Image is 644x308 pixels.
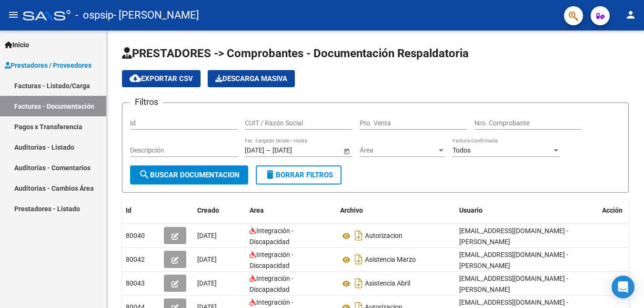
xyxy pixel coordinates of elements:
[75,5,113,26] span: - ospsip
[455,200,598,221] datatable-header-cell: Usuario
[250,206,264,214] span: Area
[126,256,145,263] span: 80042
[250,251,293,269] span: Integración - Discapacidad
[130,74,193,83] span: Exportar CSV
[352,276,365,291] i: Descargar documento
[272,146,319,154] input: Fecha fin
[197,206,219,214] span: Creado
[5,40,29,50] span: Inicio
[250,227,293,246] span: Integración - Discapacidad
[122,47,469,60] span: PRESTADORES -> Comprobantes - Documentación Respaldatoria
[193,200,246,221] datatable-header-cell: Creado
[126,279,145,287] span: 80043
[245,146,264,154] input: Fecha inicio
[459,227,568,246] span: [EMAIL_ADDRESS][DOMAIN_NAME] - [PERSON_NAME]
[365,256,416,264] span: Asistencia Marzo
[139,171,240,179] span: Buscar Documentacion
[266,146,271,154] span: –
[8,9,19,21] mat-icon: menu
[197,279,217,287] span: [DATE]
[256,165,342,185] button: Borrar Filtros
[342,146,352,156] button: Open calendar
[126,232,145,239] span: 80040
[5,60,91,71] span: Prestadores / Proveedores
[453,146,471,154] span: Todos
[612,276,634,298] div: Open Intercom Messenger
[336,200,455,221] datatable-header-cell: Archivo
[122,70,201,87] button: Exportar CSV
[250,275,293,293] span: Integración - Discapacidad
[208,70,295,87] button: Descarga Masiva
[459,275,568,293] span: [EMAIL_ADDRESS][DOMAIN_NAME] - [PERSON_NAME]
[130,95,163,109] h3: Filtros
[215,74,287,83] span: Descarga Masiva
[352,252,365,267] i: Descargar documento
[197,256,217,263] span: [DATE]
[365,280,410,287] span: Asistencia Abril
[352,228,365,243] i: Descargar documento
[130,165,248,185] button: Buscar Documentacion
[459,251,568,269] span: [EMAIL_ADDRESS][DOMAIN_NAME] - [PERSON_NAME]
[264,171,333,179] span: Borrar Filtros
[139,169,150,180] mat-icon: search
[602,206,623,214] span: Acción
[365,232,402,240] span: Autorizacion
[122,200,160,221] datatable-header-cell: Id
[264,169,276,180] mat-icon: delete
[126,206,131,214] span: Id
[360,146,437,154] span: Área
[113,5,199,26] span: - [PERSON_NAME]
[197,232,217,239] span: [DATE]
[130,72,141,84] mat-icon: cloud_download
[208,70,295,87] app-download-masive: Descarga masiva de comprobantes (adjuntos)
[459,206,483,214] span: Usuario
[340,206,363,214] span: Archivo
[246,200,336,221] datatable-header-cell: Area
[625,9,636,21] mat-icon: person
